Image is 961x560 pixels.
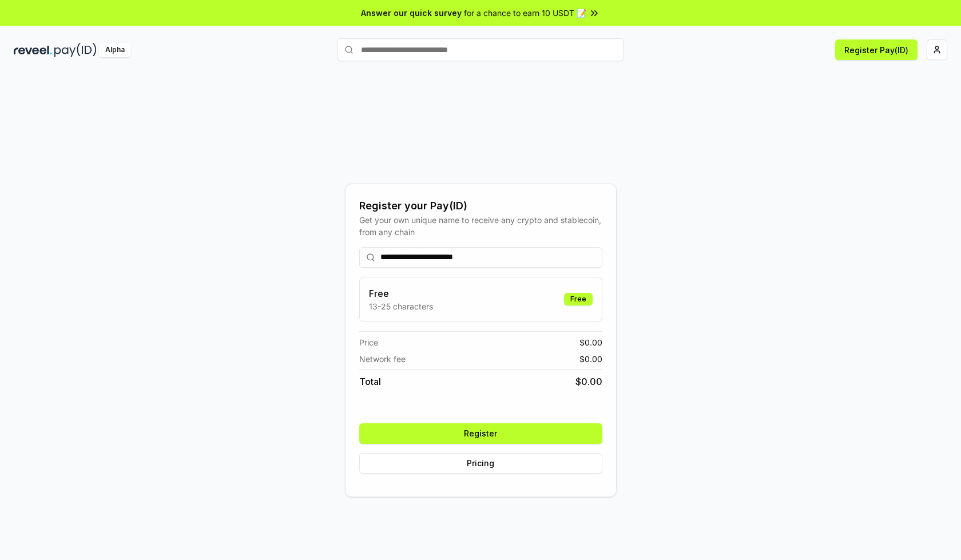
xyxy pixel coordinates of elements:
div: Register your Pay(ID) [359,198,602,214]
img: reveel_dark [14,43,52,57]
span: Price [359,336,378,348]
img: pay_id [54,43,97,57]
span: Network fee [359,353,406,365]
span: $ 0.00 [579,336,602,348]
div: Alpha [99,43,131,57]
span: Total [359,375,381,388]
span: for a chance to earn 10 USDT 📝 [464,7,586,19]
div: Get your own unique name to receive any crypto and stablecoin, from any chain [359,214,602,238]
h3: Free [369,287,433,300]
p: 13-25 characters [369,300,433,312]
span: $ 0.00 [579,353,602,365]
span: $ 0.00 [575,375,602,388]
button: Register [359,423,602,444]
span: Answer our quick survey [361,7,462,19]
button: Pricing [359,453,602,474]
div: Free [564,293,593,305]
button: Register Pay(ID) [835,39,918,60]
